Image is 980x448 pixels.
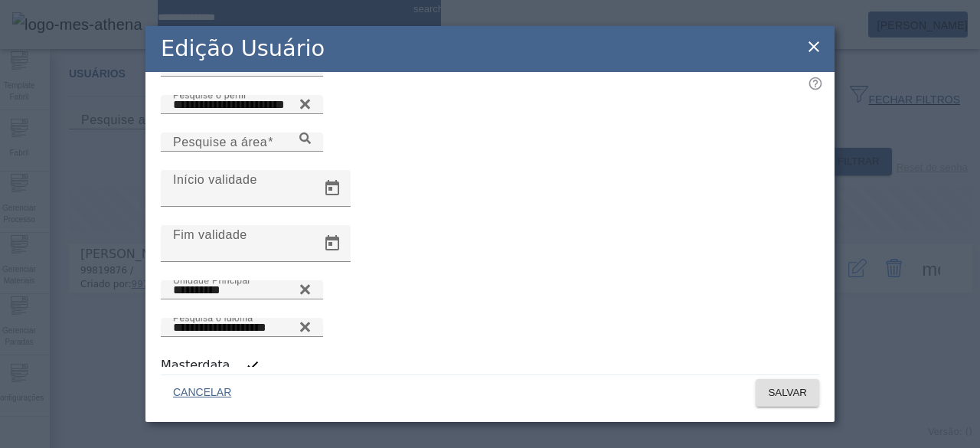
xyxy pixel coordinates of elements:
label: Masterdata [161,356,233,374]
mat-label: Pesquisa o idioma [173,312,253,322]
h2: Edição Usuário [161,32,325,65]
mat-label: Unidade Principal [173,275,250,285]
button: Open calendar [314,170,351,207]
span: CANCELAR [173,385,231,401]
span: SALVAR [768,385,807,401]
mat-label: Pesquise o perfil [173,90,246,100]
mat-label: Início validade [173,173,257,186]
input: Number [173,133,311,152]
mat-label: Pesquise a área [173,136,267,149]
button: SALVAR [756,379,819,407]
input: Number [173,319,311,337]
button: CANCELAR [161,379,243,407]
button: Open calendar [314,225,351,262]
input: Number [173,281,311,299]
input: Number [173,96,311,114]
mat-label: Fim validade [173,228,247,241]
